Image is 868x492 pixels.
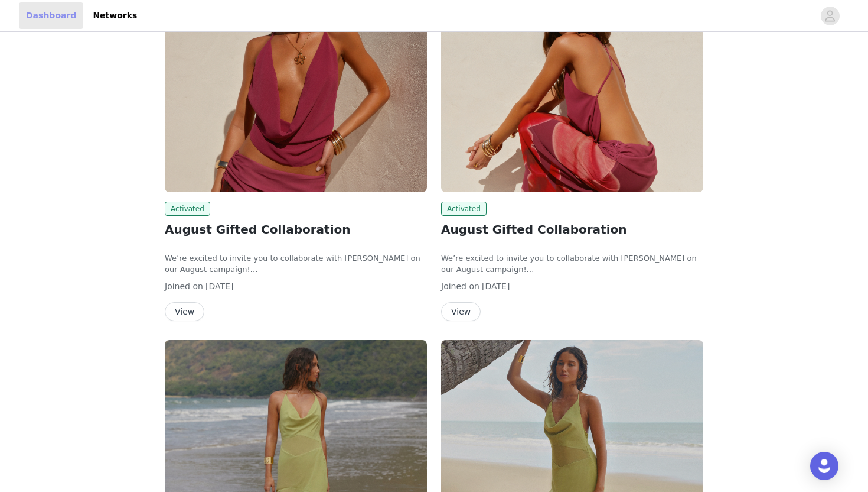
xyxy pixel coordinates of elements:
[441,281,479,291] span: Joined on
[165,202,210,216] span: Activated
[165,221,427,238] h2: August Gifted Collaboration
[441,202,487,216] span: Activated
[482,281,510,291] span: [DATE]
[19,2,83,29] a: Dashboard
[165,253,427,276] p: We’re excited to invite you to collaborate with [PERSON_NAME] on our August campaign!
[86,2,144,29] a: Networks
[441,302,481,321] button: View
[205,281,233,291] span: [DATE]
[441,221,703,238] h2: August Gifted Collaboration
[824,7,836,25] div: avatar
[441,307,481,316] a: View
[810,452,838,480] div: Open Intercom Messenger
[165,307,204,316] a: View
[165,302,204,321] button: View
[441,253,703,276] p: We’re excited to invite you to collaborate with [PERSON_NAME] on our August campaign!
[165,281,203,291] span: Joined on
